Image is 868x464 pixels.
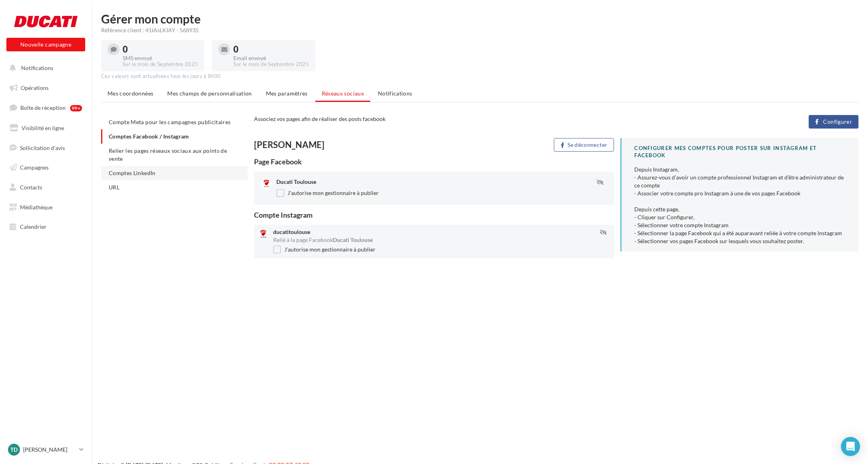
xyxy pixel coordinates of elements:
div: 99+ [70,105,82,111]
p: [PERSON_NAME] [23,446,76,454]
button: Configurer [809,115,858,129]
div: Email envoyé [233,55,309,61]
a: Contacts [5,179,87,196]
button: Se déconnecter [554,138,614,152]
div: Page Facebook [254,158,614,165]
span: Relier les pages réseaux sociaux aux points de vente [109,147,227,162]
button: Nouvelle campagne [6,38,85,51]
span: Notifications [21,64,53,71]
span: Calendrier [20,223,47,230]
a: Boîte de réception99+ [5,99,87,116]
span: Comptes LinkedIn [109,170,156,176]
span: URL [109,184,119,191]
span: Associez vos pages afin de réaliser des posts facebook [254,115,385,122]
button: Notifications [5,60,84,76]
a: Calendrier [5,218,87,235]
span: Configurer [823,119,852,125]
label: J'autorise mon gestionnaire à publier [273,246,375,253]
a: TD [PERSON_NAME] [6,442,85,457]
div: SMS envoyé [123,55,198,61]
div: CONFIGURER MES COMPTES POUR POSTER sur instagram et facebook [634,144,846,159]
div: Open Intercom Messenger [841,437,860,456]
span: Campagnes [20,164,49,171]
div: Compte Instagram [254,211,614,218]
div: Ces valeurs sont actualisées tous les jours à 8h00 [101,73,858,80]
div: Relié à la page Facebook [273,236,611,244]
span: TD [10,446,18,454]
a: Sollicitation d'avis [5,140,87,156]
span: Ducati Toulouse [276,178,316,185]
a: Visibilité en ligne [5,120,87,136]
span: Mes coordonnées [108,90,153,97]
span: Contacts [20,184,42,191]
div: Sur le mois de Septembre 2025 [233,61,309,68]
span: Mes paramètres [266,90,308,97]
a: Opérations [5,80,87,96]
label: J'autorise mon gestionnaire à publier [276,189,379,197]
span: Ducati Toulouse [333,236,373,243]
div: 0 [123,45,198,54]
h1: Gérer mon compte [101,13,858,25]
a: Campagnes [5,159,87,176]
span: Visibilité en ligne [22,125,64,131]
span: Compte Meta pour les campagnes publicitaires [109,119,231,125]
div: Sur le mois de Septembre 2025 [123,61,198,68]
div: [PERSON_NAME] [254,140,431,149]
span: Médiathèque [20,204,53,211]
span: Mes champs de personnalisation [167,90,252,97]
a: Médiathèque [5,199,87,216]
div: Depuis Instagram, - Assurez-vous d’avoir un compte professionnel Instagram et d’être administrate... [634,166,846,245]
div: Référence client : 41IAsLKIAY - 568935 [101,26,858,34]
div: 0 [233,45,309,54]
span: Boîte de réception [20,104,66,111]
span: Notifications [378,90,412,97]
span: Sollicitation d'avis [20,144,65,151]
span: ducatitoulouse [273,228,310,235]
span: Opérations [21,84,49,91]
